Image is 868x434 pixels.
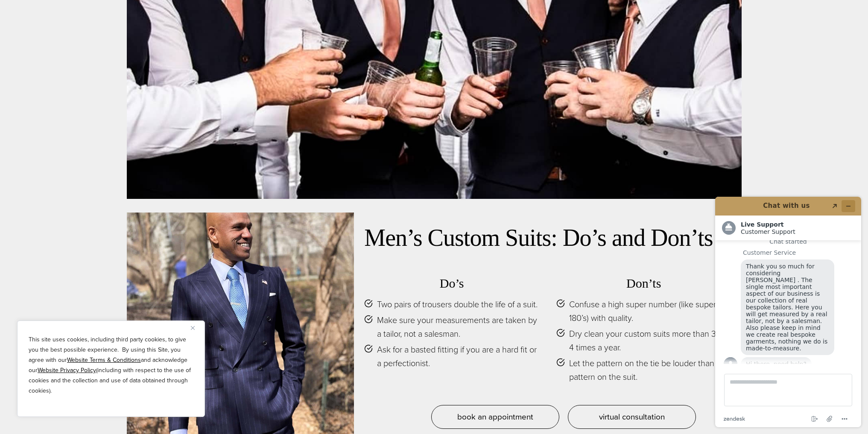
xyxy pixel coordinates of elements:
iframe: To enrich screen reader interactions, please activate Accessibility in Grammarly extension settings [708,190,868,434]
span: Chat [19,6,36,14]
h3: Do’s [364,276,539,291]
a: book an appointment [431,405,559,429]
a: virtual consultation [568,405,696,429]
span: Ask for a basted fitting if you are a hard fit or a perfectionist. [377,343,539,370]
span: virtual consultation [599,411,665,423]
h2: Men’s Custom Suits: Do’s and Don’ts [364,223,731,253]
span: Two pairs of trousers double the life of a suit. [377,297,538,311]
span: Confuse a high super number (like super 180’s) with quality. [569,297,731,325]
span: Make sure your measurements are taken by a tailor, not a salesman. [377,313,539,341]
img: Close [191,326,195,330]
p: This site uses cookies, including third party cookies, to give you the best possible experience. ... [29,335,193,396]
span: book an appointment [457,411,533,423]
a: Website Terms & Conditions [67,355,141,364]
h3: Don’ts [556,276,731,291]
a: Website Privacy Policy [38,366,96,375]
span: Dry clean your custom suits more than 3 or 4 times a year. [569,327,731,354]
span: Let the pattern on the tie be louder than the pattern on the suit. [569,356,731,384]
button: Close [191,323,201,333]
